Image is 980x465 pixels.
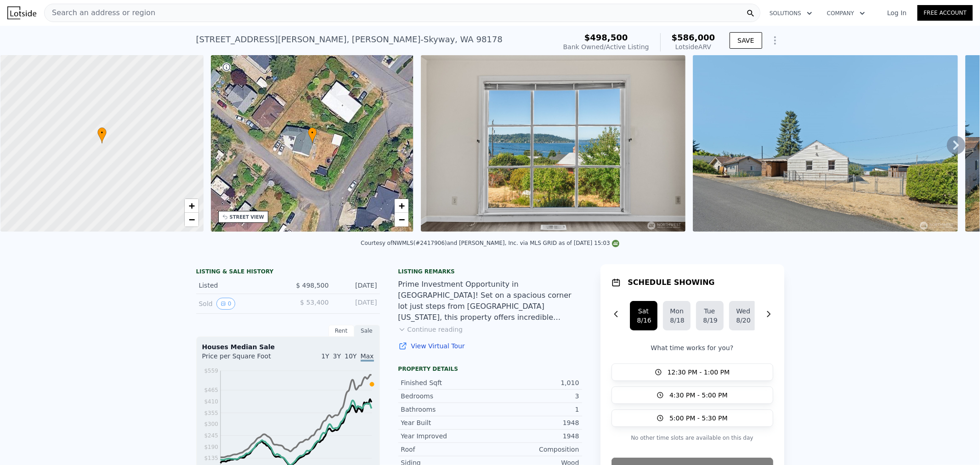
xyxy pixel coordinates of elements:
[321,352,329,360] span: 1Y
[300,299,329,306] span: $ 53,400
[876,8,918,17] a: Log In
[612,343,773,352] p: What time works for you?
[696,301,724,330] button: Tue8/19
[401,391,490,401] div: Bedrooms
[401,378,490,387] div: Finished Sqft
[693,55,957,232] img: Sale: 167457461 Parcel: 97977485
[399,200,405,211] span: +
[354,325,380,337] div: Sale
[736,306,749,316] div: Wed
[398,341,582,351] a: View Virtual Tour
[202,352,288,366] div: Price per Square Foot
[45,7,155,18] span: Search an address or region
[670,306,683,316] div: Mon
[97,127,107,143] div: •
[672,42,715,51] div: Lotside ARV
[395,213,408,227] a: Zoom out
[766,31,784,50] button: Show Options
[204,368,218,374] tspan: $559
[729,301,757,330] button: Wed8/20
[204,444,218,450] tspan: $190
[820,5,872,22] button: Company
[329,325,354,337] div: Rent
[188,200,194,211] span: +
[401,418,490,427] div: Year Built
[703,306,716,316] div: Tue
[361,240,619,246] div: Courtesy of NWMLS (#2417906) and [PERSON_NAME], Inc. via MLS GRID as of [DATE] 15:03
[202,342,374,352] div: Houses Median Sale
[663,301,691,330] button: Mon8/18
[296,282,329,289] span: $ 498,500
[361,352,374,362] span: Max
[612,409,773,427] button: 5:00 PM - 5:30 PM
[612,240,619,247] img: NWMLS Logo
[563,43,606,51] span: Bank Owned /
[612,386,773,404] button: 4:30 PM - 5:00 PM
[398,325,463,334] button: Continue reading
[199,281,281,290] div: Listed
[584,33,628,42] span: $498,500
[612,363,773,381] button: 12:30 PM - 1:00 PM
[399,214,405,225] span: −
[637,306,650,316] div: Sat
[490,445,579,454] div: Composition
[204,432,218,439] tspan: $245
[637,316,650,325] div: 8/16
[672,33,715,42] span: $586,000
[669,391,728,400] span: 4:30 PM - 5:00 PM
[398,279,582,323] div: Prime Investment Opportunity in [GEOGRAPHIC_DATA]! Set on a spacious corner lot just steps from [...
[490,405,579,414] div: 1
[97,129,107,137] span: •
[398,365,582,373] div: Property details
[204,421,218,428] tspan: $300
[762,5,820,22] button: Solutions
[668,368,730,377] span: 12:30 PM - 1:00 PM
[669,414,728,423] span: 5:00 PM - 5:30 PM
[490,378,579,387] div: 1,010
[398,268,582,275] div: Listing remarks
[336,298,377,310] div: [DATE]
[333,352,341,360] span: 3Y
[345,352,357,360] span: 10Y
[199,298,281,310] div: Sold
[7,6,36,19] img: Lotside
[216,298,236,310] button: View historical data
[336,281,377,290] div: [DATE]
[188,214,194,225] span: −
[490,418,579,427] div: 1948
[421,55,685,232] img: Sale: 167457461 Parcel: 97977485
[204,398,218,405] tspan: $410
[204,387,218,394] tspan: $465
[196,33,503,46] div: [STREET_ADDRESS][PERSON_NAME] , [PERSON_NAME]-Skyway , WA 98178
[230,214,264,221] div: STREET VIEW
[185,213,198,227] a: Zoom out
[395,199,408,213] a: Zoom in
[185,199,198,213] a: Zoom in
[308,127,317,143] div: •
[670,316,683,325] div: 8/18
[401,445,490,454] div: Roof
[612,432,773,443] p: No other time slots are available on this day
[196,268,380,277] div: LISTING & SALE HISTORY
[490,391,579,401] div: 3
[204,410,218,416] tspan: $355
[204,455,218,462] tspan: $135
[628,277,715,288] h1: SCHEDULE SHOWING
[736,316,749,325] div: 8/20
[630,301,657,330] button: Sat8/16
[401,431,490,441] div: Year Improved
[490,431,579,441] div: 1948
[606,43,649,51] span: Active Listing
[730,32,762,49] button: SAVE
[308,129,317,137] span: •
[918,5,973,21] a: Free Account
[401,405,490,414] div: Bathrooms
[703,316,716,325] div: 8/19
